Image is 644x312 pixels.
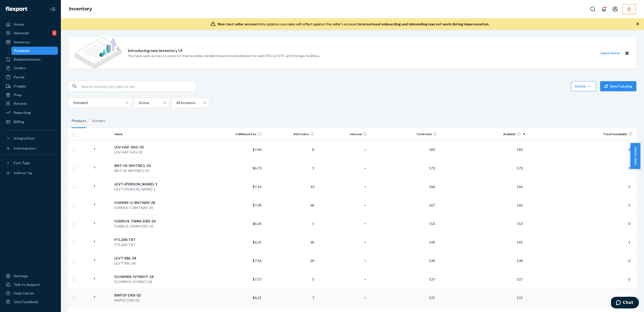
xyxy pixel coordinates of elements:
td: 28 [264,251,316,270]
a: Replenishments [3,55,58,63]
p: Introducing new Inventory UI [128,48,182,54]
div: FLOWMIX-IVYWHT-18 [114,279,209,284]
span: 131 [427,296,437,300]
input: All locations [176,100,176,105]
td: 38 [264,233,316,251]
div: Inventory [14,40,30,45]
div: 1 [52,30,56,36]
span: 137 [515,277,525,281]
span: — [364,203,367,207]
div: Any updates you make will reflect against the seller's account. [218,22,489,27]
input: Search inventory by name or sku [81,81,195,91]
button: Open notifications [599,4,609,14]
div: Products [72,114,86,128]
th: Total Unavailable [527,128,636,140]
div: Billing [14,119,24,124]
div: LEVT-RBL-04 [114,261,209,266]
span: — [364,240,367,244]
img: Flexport logo [6,7,27,12]
div: Parcel [14,75,24,80]
a: Billing [3,118,58,126]
div: Freight [14,84,26,89]
div: LEV-HAF-SAG-01 [114,150,209,155]
td: 8 [264,140,316,159]
td: 5 [264,270,316,288]
td: 10 [264,177,316,196]
a: Freight [3,82,58,90]
button: Sync Catalog [600,81,636,91]
div: BWF07-DRS-02 [114,298,209,303]
span: $7.28 [253,203,262,207]
td: 68 [264,196,316,214]
span: 0 [626,166,632,170]
span: 0 [626,258,632,263]
td: 7 [264,288,316,307]
span: $7.16 [253,184,262,189]
span: 180 [515,147,525,152]
span: $6.70 [253,166,262,170]
div: FLWROS-75MM-DRS-50 [114,219,209,224]
div: PTL200-TRT [114,237,209,242]
span: 173 [427,166,437,170]
a: Reporting [3,109,58,117]
th: Fulfillment Fee [211,128,264,140]
div: BWF07-DRS-02 [114,293,209,298]
div: Give Feedback [14,299,38,304]
div: Returns [14,101,27,106]
span: 0 [626,221,632,226]
span: — [364,184,367,189]
span: 167 [427,203,437,207]
div: Integrations [14,136,35,141]
span: 5 [626,203,632,207]
div: Bundles [92,114,105,128]
span: 138 [427,258,437,263]
div: Orders [14,65,26,71]
div: LEV-HAF-SAG-01 [114,145,209,150]
div: LEVT-[PERSON_NAME]-1 [114,187,209,192]
span: 145 [515,240,525,244]
a: Inventory [69,6,92,12]
div: Home [14,22,24,27]
div: PTL200-TRT [114,242,209,247]
a: Parcel [3,73,58,81]
div: Inbounds [14,30,29,36]
span: $7.37 [253,277,262,281]
span: 148 [427,240,437,244]
td: 1 [264,159,316,177]
span: $6.61 [253,296,262,300]
button: Close [624,50,630,56]
span: — [364,166,367,170]
div: Replenishments [14,57,41,62]
th: Inbound [316,128,369,140]
div: BNT-01-WHTBEG-10 [114,168,209,173]
span: 180 [427,147,437,152]
th: Total Units [369,128,439,140]
div: FLWMIX-G-BNTNAV-28 [114,200,209,205]
span: 138 [515,258,525,263]
iframe: Opens a widget where you can chat to one of our agents [611,297,639,309]
a: Prep [3,91,58,99]
th: Name [112,128,211,140]
button: Open account menu [610,4,620,14]
button: Integrations [3,134,58,142]
a: Inbounds1 [3,29,58,37]
span: — [364,296,367,300]
a: Orders [3,64,58,72]
div: Add Fast Tag [14,171,32,175]
a: Products [11,47,58,55]
div: FLOWMIX-IVYWHT-18 [114,274,209,279]
div: BNT-01-WHTBEG-10 [114,163,209,168]
div: Talk to Support [14,282,40,287]
a: Inventory [3,38,58,46]
span: 153 [427,221,437,226]
div: Help Center [14,291,34,296]
span: — [364,258,367,263]
img: new-reports-banner-icon.82668bd98b6a51aee86340f2a7b77ae3.png [75,37,122,69]
td: 1 [264,214,316,233]
a: Home [3,20,58,28]
span: $7.64 [253,147,262,152]
button: Give Feedback [3,298,58,306]
span: $6.35 [253,240,262,244]
span: 1 [626,240,632,244]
